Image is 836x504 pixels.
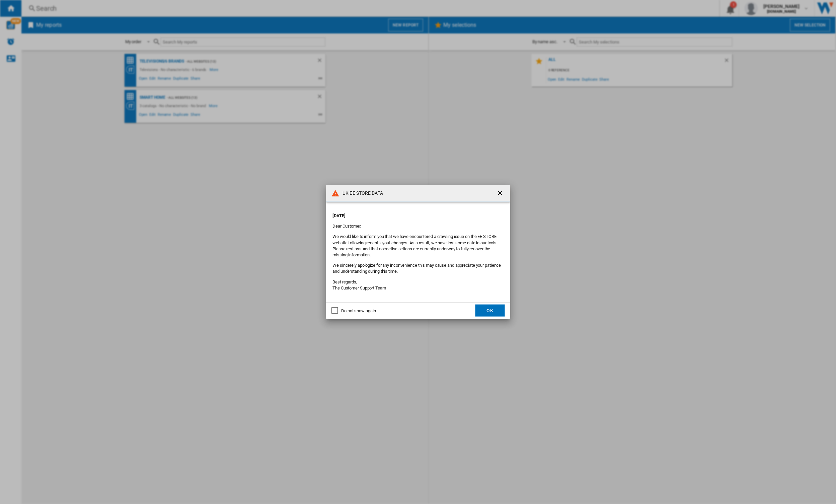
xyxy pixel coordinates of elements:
h4: UK EE STORE DATA [339,190,383,197]
p: We would like to inform you that we have encountered a crawling issue on the EE STORE website fol... [333,234,504,258]
strong: [DATE] [333,213,346,218]
ng-md-icon: getI18NText('BUTTONS.CLOSE_DIALOG') [497,190,505,198]
div: Do not show again [341,308,376,314]
button: getI18NText('BUTTONS.CLOSE_DIALOG') [494,187,508,200]
button: OK [475,305,505,317]
p: Dear Customer, [333,223,504,229]
md-checkbox: Do not show again [331,308,376,314]
p: We sincerely apologize for any inconvenience this may cause and appreciate your patience and unde... [333,262,504,274]
p: Best regards, The Customer Support Team [333,279,504,291]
